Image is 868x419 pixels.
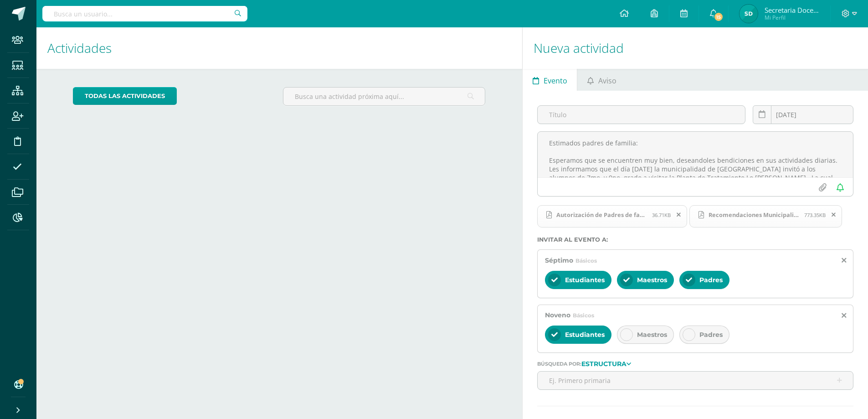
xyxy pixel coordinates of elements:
[538,106,745,124] input: Título
[765,14,819,21] span: Mi Perfil
[573,312,594,319] span: Básicos
[581,360,631,367] a: Estructura
[581,360,627,368] strong: Estructura
[537,361,581,367] span: Búsqueda por:
[47,27,511,69] h1: Actividades
[565,276,605,284] span: Estudiantes
[804,212,826,218] span: 773.35KB
[538,372,853,389] input: Ej. Primero primaria
[577,69,626,91] a: Aviso
[637,331,667,339] span: Maestros
[575,257,597,264] span: Básicos
[740,5,758,23] img: 96acba09df572ee424f71275d153b24b.png
[637,276,667,284] span: Maestros
[765,5,819,15] span: Secretaria docente
[598,70,616,92] span: Aviso
[537,236,853,243] label: Invitar al evento a:
[42,6,247,21] input: Busca un usuario...
[565,331,605,339] span: Estudiantes
[671,210,687,220] span: Remover archivo
[545,256,573,264] span: Séptimo
[652,212,671,218] span: 36.71KB
[704,211,804,218] span: Recomendaciones Municipalidad.pdf
[534,27,857,69] h1: Nueva actividad
[544,70,567,92] span: Evento
[73,87,177,105] a: todas las Actividades
[753,106,853,124] input: Fecha de entrega
[283,88,485,105] input: Busca una actividad próxima aquí...
[699,331,723,339] span: Padres
[826,210,842,220] span: Remover archivo
[545,311,570,319] span: Noveno
[714,12,724,22] span: 15
[689,205,842,228] span: Recomendaciones Municipalidad.pdf
[537,205,687,228] span: Autorización de Padres de familia.pdf
[523,69,577,91] a: Evento
[699,276,723,284] span: Padres
[552,211,652,218] span: Autorización de Padres de familia.pdf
